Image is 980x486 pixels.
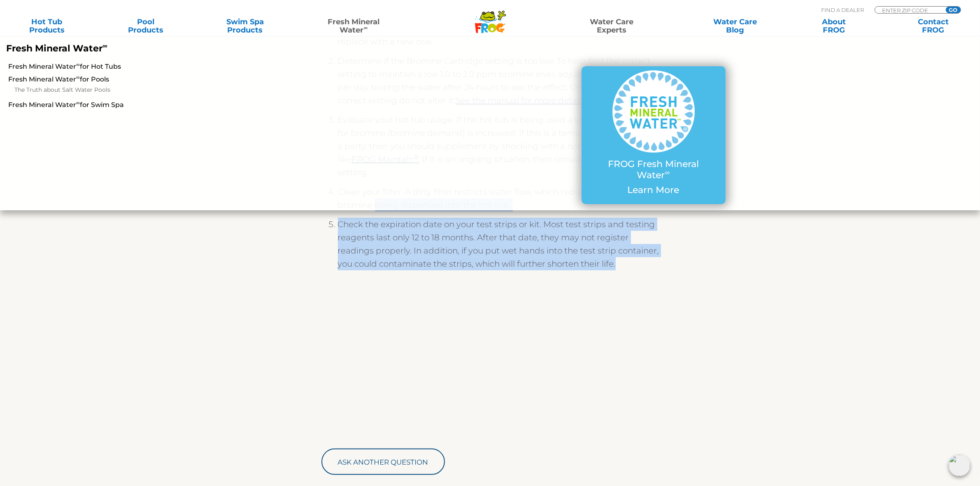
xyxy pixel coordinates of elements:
[665,168,670,177] sup: ∞
[6,43,402,54] p: Fresh Mineral Water
[881,7,937,14] input: Zip Code Form
[821,6,864,14] p: Find A Dealer
[895,18,972,34] a: ContactFROG
[8,100,327,109] a: Fresh Mineral Water∞for Swim Spa
[76,74,80,80] sup: ∞
[321,449,445,475] a: Ask Another Question
[8,62,327,71] a: Fresh Mineral Water∞for Hot Tubs
[207,18,284,34] a: Swim SpaProducts
[8,75,327,84] a: Fresh Mineral Water∞for Pools
[364,24,368,31] sup: ∞
[598,159,709,181] p: FROG Fresh Mineral Water
[102,42,107,50] sup: ∞
[946,7,961,13] input: GO
[696,18,773,34] a: Water CareBlog
[598,185,709,195] p: Learn More
[14,85,327,95] a: The Truth about Salt Water Pools
[76,100,80,106] sup: ∞
[598,70,709,200] a: FROG Fresh Mineral Water∞ Learn More
[305,18,402,34] a: Fresh MineralWater∞
[8,18,85,34] a: Hot TubProducts
[949,455,970,476] img: openIcon
[375,298,605,428] iframe: How to Raise Bromine Levels in a Hot Tub with FROG Serene® | FROG® Hot Tub Care
[796,18,873,34] a: AboutFROG
[107,18,184,34] a: PoolProducts
[76,61,80,67] sup: ∞
[338,218,659,277] li: Check the expiration date on your test strips or kit. Most test strips and testing reagents last ...
[549,18,674,34] a: Water CareExperts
